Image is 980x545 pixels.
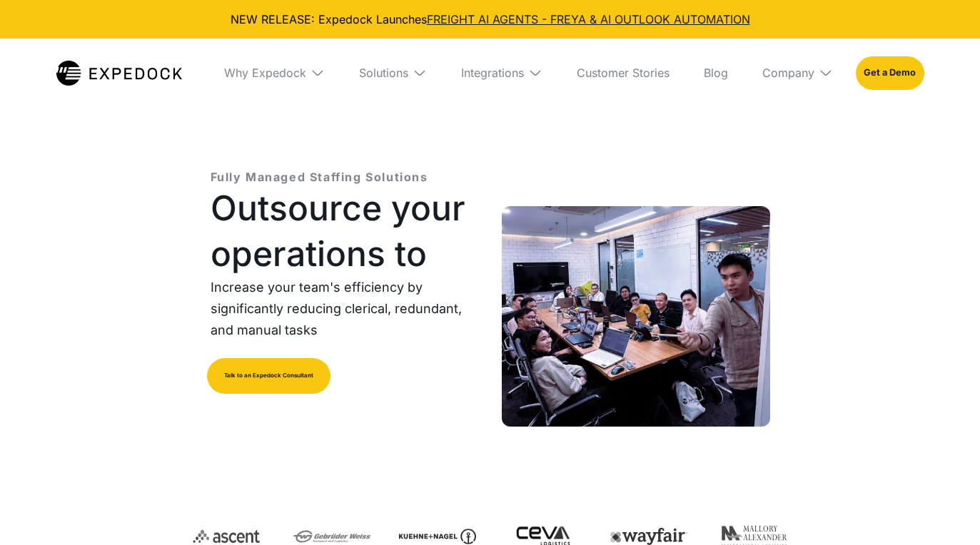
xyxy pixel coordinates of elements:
[762,66,814,80] div: Company
[856,56,924,89] a: Get a Demo
[692,39,739,107] a: Blog
[211,168,428,185] p: Fully Managed Staffing Solutions
[565,39,681,107] a: Customer Stories
[461,66,524,80] div: Integrations
[211,185,479,277] h1: Outsource your operations to
[207,358,330,394] a: Talk to an Expedock Consultant
[11,11,969,27] div: NEW RELEASE: Expedock Launches
[427,12,750,26] a: FREIGHT AI AGENTS - FREYA & AI OUTLOOK AUTOMATION
[211,277,479,341] p: Increase your team's efficiency by significantly reducing clerical, redundant, and manual tasks
[224,66,306,80] div: Why Expedock
[359,66,408,80] div: Solutions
